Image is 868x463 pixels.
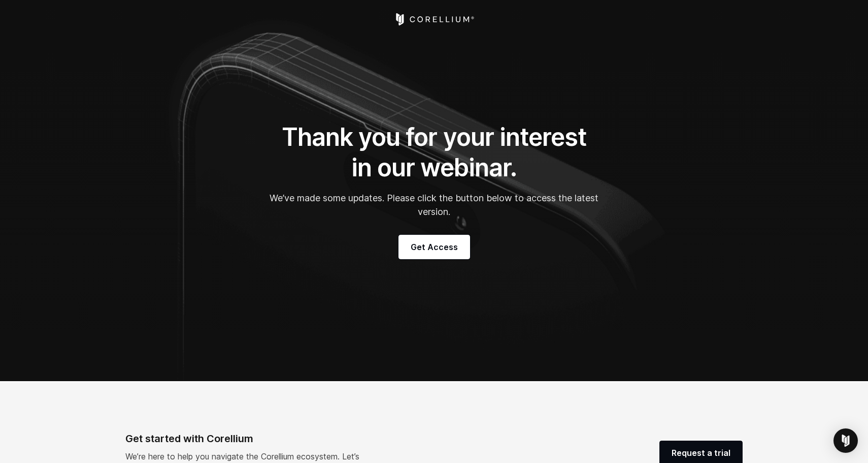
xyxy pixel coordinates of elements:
[398,235,470,259] a: Get Access
[125,431,385,446] div: Get started with Corellium
[394,13,475,25] a: Corellium Home
[411,241,458,253] span: Get Access
[269,191,599,219] p: We’ve made some updates. Please click the button below to access the latest version.
[833,428,858,453] div: Open Intercom Messenger
[269,122,599,183] h1: Thank you for your interest in our webinar.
